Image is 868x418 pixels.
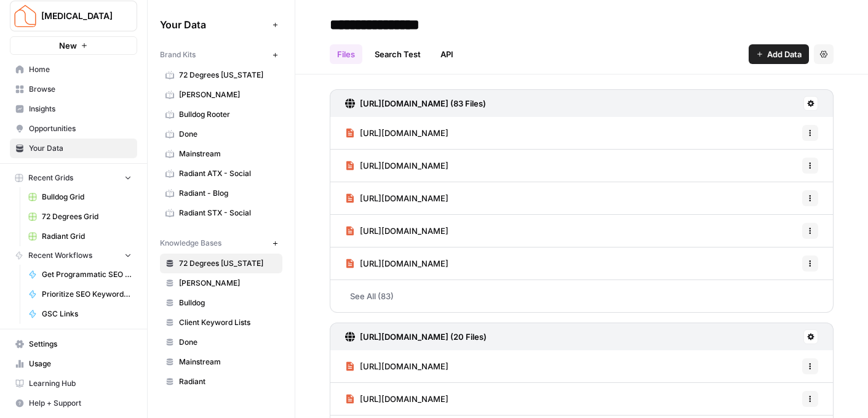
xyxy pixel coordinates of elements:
[42,211,132,222] span: 72 Degrees Grid
[360,192,448,204] span: [URL][DOMAIN_NAME]
[330,44,362,64] a: Files
[179,258,277,269] span: 72 Degrees [US_STATE]
[160,273,282,293] a: [PERSON_NAME]
[345,323,487,350] a: [URL][DOMAIN_NAME] (20 Files)
[179,109,277,120] span: Bulldog Rooter
[10,334,137,354] a: Settings
[23,265,137,284] a: Get Programmatic SEO Strategy + Keywords
[29,143,132,154] span: Your Data
[10,374,137,393] a: Learning Hub
[179,129,277,140] span: Done
[360,225,448,237] span: [URL][DOMAIN_NAME]
[10,139,137,158] a: Your Data
[59,39,77,52] span: New
[345,117,448,149] a: [URL][DOMAIN_NAME]
[345,182,448,214] a: [URL][DOMAIN_NAME]
[23,284,137,304] a: Prioritize SEO Keywords List
[345,383,448,415] a: [URL][DOMAIN_NAME]
[42,289,132,300] span: Prioritize SEO Keywords List
[29,84,132,95] span: Browse
[29,358,132,369] span: Usage
[41,10,116,22] span: [MEDICAL_DATA]
[360,331,487,343] h3: [URL][DOMAIN_NAME] (20 Files)
[28,172,73,183] span: Recent Grids
[179,148,277,159] span: Mainstream
[767,48,802,60] span: Add Data
[160,352,282,372] a: Mainstream
[330,280,834,312] a: See All (83)
[179,89,277,100] span: [PERSON_NAME]
[42,269,132,280] span: Get Programmatic SEO Strategy + Keywords
[345,215,448,247] a: [URL][DOMAIN_NAME]
[360,127,448,139] span: [URL][DOMAIN_NAME]
[360,159,448,172] span: [URL][DOMAIN_NAME]
[360,360,448,372] span: [URL][DOMAIN_NAME]
[29,339,132,350] span: Settings
[10,354,137,374] a: Usage
[433,44,461,64] a: API
[160,17,268,32] span: Your Data
[160,293,282,313] a: Bulldog
[179,168,277,179] span: Radiant ATX - Social
[345,90,486,117] a: [URL][DOMAIN_NAME] (83 Files)
[42,231,132,242] span: Radiant Grid
[160,164,282,183] a: Radiant ATX - Social
[160,49,196,60] span: Brand Kits
[23,187,137,207] a: Bulldog Grid
[29,123,132,134] span: Opportunities
[10,99,137,119] a: Insights
[160,65,282,85] a: 72 Degrees [US_STATE]
[179,337,277,348] span: Done
[179,376,277,387] span: Radiant
[160,85,282,105] a: [PERSON_NAME]
[160,105,282,124] a: Bulldog Rooter
[160,183,282,203] a: Radiant - Blog
[345,350,448,382] a: [URL][DOMAIN_NAME]
[42,308,132,320] span: GSC Links
[10,169,137,187] button: Recent Grids
[345,150,448,182] a: [URL][DOMAIN_NAME]
[10,79,137,99] a: Browse
[23,227,137,246] a: Radiant Grid
[10,1,137,31] button: Workspace: T3
[179,70,277,81] span: 72 Degrees [US_STATE]
[10,393,137,413] button: Help + Support
[367,44,428,64] a: Search Test
[160,313,282,332] a: Client Keyword Lists
[10,119,137,139] a: Opportunities
[749,44,809,64] button: Add Data
[160,144,282,164] a: Mainstream
[29,398,132,409] span: Help + Support
[23,207,137,227] a: 72 Degrees Grid
[10,60,137,79] a: Home
[160,124,282,144] a: Done
[160,254,282,273] a: 72 Degrees [US_STATE]
[179,317,277,328] span: Client Keyword Lists
[28,250,92,261] span: Recent Workflows
[10,246,137,265] button: Recent Workflows
[179,207,277,219] span: Radiant STX - Social
[360,393,448,405] span: [URL][DOMAIN_NAME]
[160,372,282,392] a: Radiant
[14,5,36,27] img: T3 Logo
[160,332,282,352] a: Done
[345,247,448,279] a: [URL][DOMAIN_NAME]
[29,64,132,75] span: Home
[179,356,277,368] span: Mainstream
[360,97,486,110] h3: [URL][DOMAIN_NAME] (83 Files)
[179,297,277,308] span: Bulldog
[360,257,448,270] span: [URL][DOMAIN_NAME]
[160,203,282,223] a: Radiant STX - Social
[179,278,277,289] span: [PERSON_NAME]
[42,191,132,203] span: Bulldog Grid
[179,188,277,199] span: Radiant - Blog
[29,378,132,389] span: Learning Hub
[10,36,137,55] button: New
[23,304,137,324] a: GSC Links
[29,103,132,115] span: Insights
[160,238,221,249] span: Knowledge Bases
